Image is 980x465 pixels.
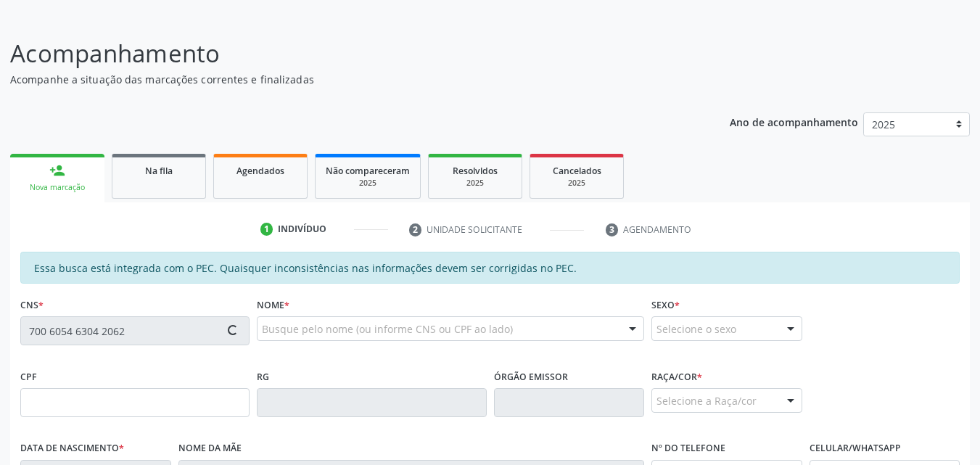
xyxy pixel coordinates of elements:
p: Ano de acompanhamento [730,112,858,131]
div: 1 [260,223,273,236]
div: Essa busca está integrada com o PEC. Quaisquer inconsistências nas informações devem ser corrigid... [20,252,960,284]
span: Selecione a Raça/cor [656,393,757,408]
span: Não compareceram [326,165,410,177]
span: Resolvidos [453,165,498,177]
p: Acompanhamento [10,36,682,72]
span: Busque pelo nome (ou informe CNS ou CPF ao lado) [262,321,513,337]
label: Celular/WhatsApp [810,437,901,460]
label: Nº do Telefone [651,437,725,460]
div: person_add [49,162,65,178]
span: Selecione o sexo [656,321,736,337]
div: 2025 [326,178,410,189]
span: Na fila [145,165,173,177]
label: CPF [20,366,37,388]
label: Órgão emissor [494,366,568,388]
label: Nome [257,294,289,316]
p: Acompanhe a situação das marcações correntes e finalizadas [10,72,682,87]
div: Nova marcação [20,182,94,193]
label: Nome da mãe [178,437,242,460]
span: Agendados [236,165,284,177]
label: Raça/cor [651,366,702,388]
span: Cancelados [553,165,601,177]
label: CNS [20,294,44,316]
label: RG [257,366,269,388]
div: 2025 [439,178,511,189]
label: Sexo [651,294,680,316]
div: Indivíduo [278,223,326,236]
div: 2025 [540,178,613,189]
label: Data de nascimento [20,437,124,460]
